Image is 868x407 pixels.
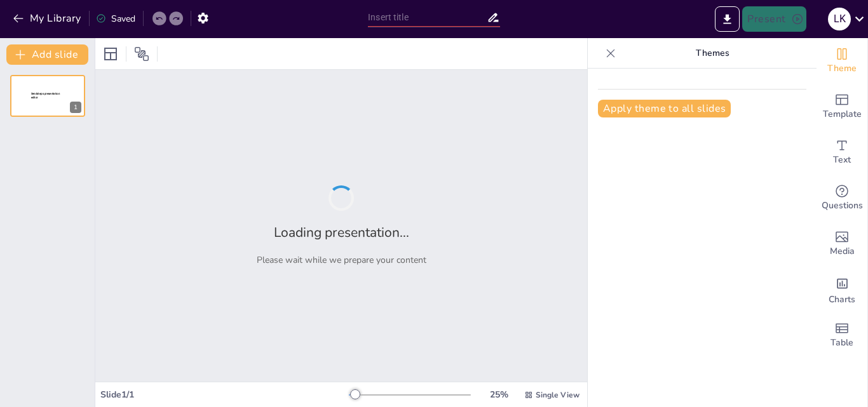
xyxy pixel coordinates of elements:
[833,153,851,167] span: Text
[257,254,426,266] p: Please wait while we prepare your content
[817,38,867,84] div: Change the overall theme
[817,175,867,221] div: Get real-time input from your audience
[822,199,863,213] span: Questions
[100,44,121,64] div: Layout
[823,107,862,121] span: Template
[817,267,867,312] div: Add charts and graphs
[100,389,349,401] div: Slide 1 / 1
[598,100,731,117] button: Apply theme to all slides
[742,6,806,32] button: Present
[70,102,81,113] div: 1
[536,390,580,400] span: Single View
[830,244,855,258] span: Media
[10,75,85,117] div: 1
[827,62,857,76] span: Theme
[96,13,135,25] div: Saved
[621,38,804,69] p: Themes
[10,8,86,29] button: My Library
[368,8,487,27] input: Insert title
[831,336,853,350] span: Table
[817,312,867,358] div: Add a table
[274,224,409,241] h2: Loading presentation...
[817,221,867,267] div: Add images, graphics, shapes or video
[828,8,851,30] div: L K
[817,84,867,130] div: Add ready made slides
[817,130,867,175] div: Add text boxes
[31,92,60,99] span: Sendsteps presentation editor
[484,389,514,401] div: 25 %
[134,46,149,62] span: Position
[829,293,855,307] span: Charts
[6,44,88,65] button: Add slide
[828,6,851,32] button: L K
[715,6,740,32] button: Export to PowerPoint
